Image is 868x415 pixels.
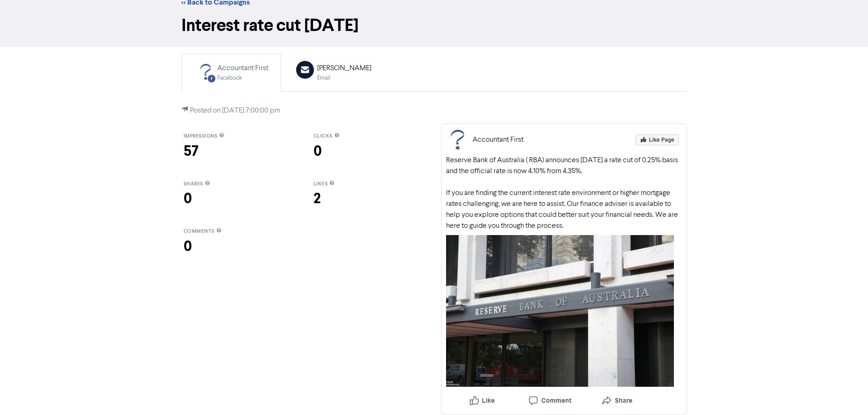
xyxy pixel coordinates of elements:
[184,188,295,210] div: 0
[446,128,469,151] img: Accountant First
[184,181,203,187] span: shares
[313,188,425,210] div: 2
[317,63,371,74] div: [PERSON_NAME]
[317,74,371,82] div: Email
[184,133,218,139] span: impressions
[313,133,333,139] span: clicks
[217,74,268,82] div: Facebook
[313,140,425,162] div: 0
[184,228,215,235] span: comments
[754,317,868,415] iframe: Chat Widget
[446,235,674,387] img: Your Selected Media
[313,181,328,187] span: likes
[184,236,295,257] div: 0
[196,63,215,81] img: FACEBOOK_POST
[184,140,295,162] div: 57
[446,155,682,231] div: Reserve Bank of Australia ( RBA) announces [DATE] a rate cut of 0.25% basis and the official rate...
[217,63,268,74] div: Accountant First
[473,134,524,145] div: Accountant First
[636,134,678,145] img: Like Page
[181,15,687,36] h1: Interest rate cut [DATE]
[181,105,687,116] p: Posted on [DATE] 7:00:00 pm
[446,390,652,410] img: Like, Comment, Share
